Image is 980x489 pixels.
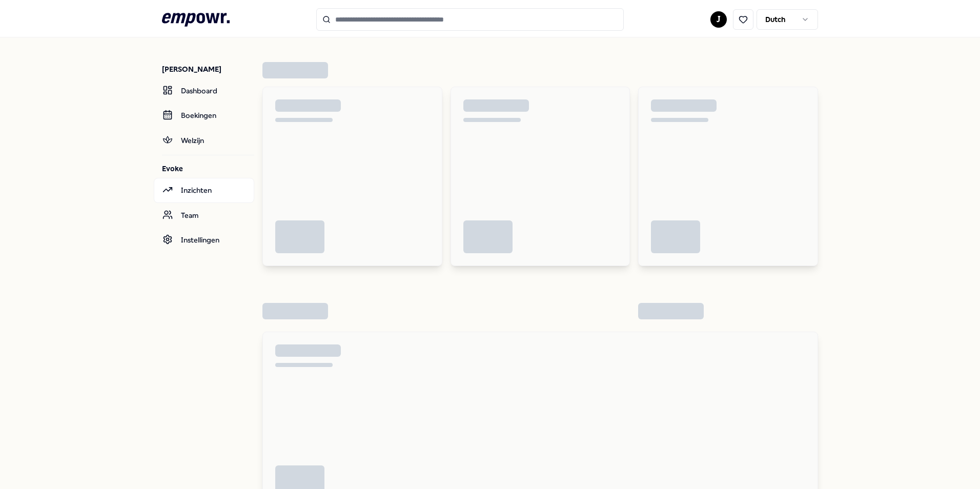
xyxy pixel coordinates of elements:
a: Team [154,203,254,228]
input: Search for products, categories or subcategories [316,8,624,31]
p: Evoke [162,164,254,174]
a: Inzichten [154,178,254,202]
a: Boekingen [154,103,254,128]
a: Instellingen [154,228,254,252]
button: J [710,11,727,28]
a: Dashboard [154,78,254,103]
a: Welzijn [154,128,254,153]
p: [PERSON_NAME] [162,64,254,74]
